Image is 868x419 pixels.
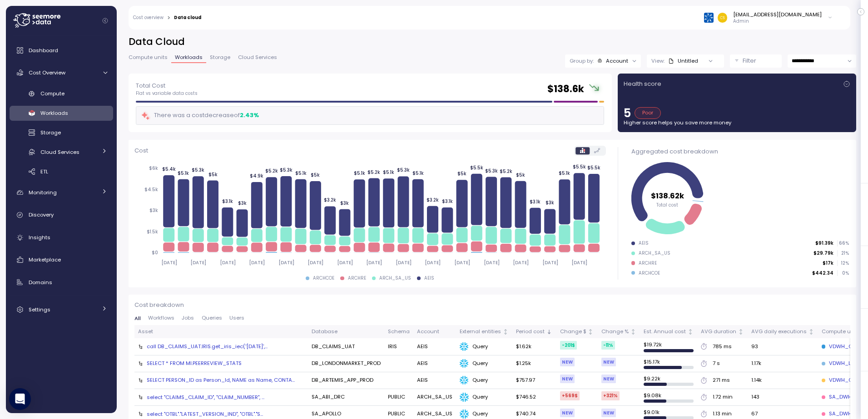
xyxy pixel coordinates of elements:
[152,250,158,256] tspan: $0
[10,144,113,159] a: Cloud Services
[147,410,263,418] div: select "OTBL"."LATEST_VERSION_IND", "OTBL"."S...
[129,35,856,49] h2: Data Cloud
[460,409,509,419] div: Query
[250,173,263,179] tspan: $4.9k
[99,17,111,24] button: Collapse navigation
[149,208,158,214] tspan: $3k
[560,409,575,417] div: NEW
[10,41,113,59] a: Dashboard
[147,376,295,384] div: SELECT PERSON_ID as Person_Id, NAME as Name, CONTA...
[442,199,453,205] tspan: $3.1k
[340,200,349,206] tspan: $3k
[460,393,509,402] div: Query
[456,325,512,338] th: External entitiesNot sorted
[425,260,441,266] tspan: [DATE]
[815,240,833,246] p: $91.39k
[713,410,732,418] div: 1.13 min
[639,240,649,246] div: AEIS
[624,107,631,119] p: 5
[838,260,848,266] p: 12 %
[367,169,380,175] tspan: $5.2k
[308,338,384,355] td: DB_CLAIMS_UAT
[337,260,353,266] tspan: [DATE]
[631,147,849,156] div: Aggregated cost breakdown
[219,260,235,266] tspan: [DATE]
[470,165,483,171] tspan: $5.5k
[560,358,575,366] div: NEW
[353,171,365,177] tspan: $5.1k
[546,200,554,206] tspan: $3k
[29,306,50,313] span: Settings
[311,172,320,178] tspan: $5k
[10,106,113,121] a: Workloads
[640,325,697,338] th: Est. Annual costNot sorted
[512,338,556,355] td: $1.62k
[512,325,556,338] th: Period costSorted descending
[640,372,697,389] td: $ 9.22k
[147,360,242,367] div: SELECT * FROM MI.PEERREVIEW_STATS
[9,388,31,410] div: Open Intercom Messenger
[601,391,620,400] div: +321 %
[512,355,556,372] td: $1.25k
[249,260,265,266] tspan: [DATE]
[571,260,587,266] tspan: [DATE]
[149,166,158,172] tspan: $6k
[838,250,848,256] p: 21 %
[730,54,782,68] button: Filter
[713,376,730,384] div: 271 ms
[546,329,552,335] div: Sorted descending
[396,260,412,266] tspan: [DATE]
[182,315,194,320] span: Jobs
[424,275,434,281] div: AEIS
[513,260,529,266] tspan: [DATE]
[174,15,201,20] div: Data cloud
[668,57,698,64] div: Untitled
[718,13,727,22] img: 30f31bb3582bac9e5ca6f973bf708204
[10,206,113,224] a: Discovery
[823,260,833,266] p: $17k
[312,328,381,336] div: Database
[412,170,424,176] tspan: $5.1k
[178,170,189,176] tspan: $5.1k
[560,328,586,336] div: Change $
[134,316,141,321] span: All
[167,15,170,21] div: >
[640,355,697,372] td: $ 15.17k
[148,315,174,320] span: Workflows
[560,341,577,350] div: -201 $
[656,202,678,207] tspan: Total cost
[460,359,509,368] div: Query
[29,189,57,196] span: Monitoring
[308,389,384,406] td: SA_ABI_DRC
[10,64,113,82] a: Cost Overview
[136,90,198,97] p: Flat vs variable data costs
[10,251,113,269] a: Marketplace
[40,129,61,136] span: Storage
[743,56,756,65] p: Filter
[748,372,818,389] td: 1.14k
[639,260,657,266] div: ARCHRE
[265,168,278,174] tspan: $5.2k
[295,170,306,176] tspan: $5.1k
[697,325,748,338] th: AVG durationNot sorted
[324,197,336,203] tspan: $3.2k
[308,355,384,372] td: DB_LONDONMARKET_PROD
[413,355,456,372] td: AEIS
[460,328,501,336] div: External entities
[147,343,268,350] div: call DB_CLAIMS_UAT.IRIS.get_iris_iec('[DATE]',...
[161,260,177,266] tspan: [DATE]
[192,168,204,173] tspan: $5.3k
[208,172,217,177] tspan: $5k
[713,343,732,351] div: 785 ms
[502,329,509,335] div: Not sorted
[40,148,79,156] span: Cloud Services
[308,372,384,389] td: DB_ARTEMIS_APP_PROD
[812,270,833,276] p: $442.34
[313,275,334,281] div: ARCHCOE
[384,389,413,406] td: PUBLIC
[483,260,499,266] tspan: [DATE]
[485,168,497,174] tspan: $5.3k
[29,279,52,286] span: Domains
[570,57,594,64] p: Group by:
[559,171,570,177] tspan: $5.1k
